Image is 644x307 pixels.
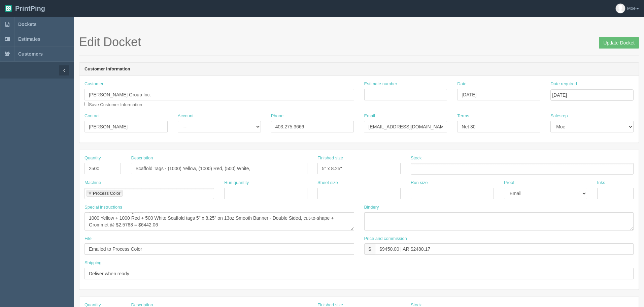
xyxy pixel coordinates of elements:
[364,81,397,87] label: Estimate number
[84,204,122,211] label: Special instructions
[84,180,101,186] label: Machine
[550,113,568,119] label: Salesrep
[84,155,101,161] label: Quantity
[93,191,121,195] div: Process Color
[84,113,100,119] label: Contact
[364,236,407,242] label: Price and commission
[364,113,375,119] label: Email
[84,89,354,100] input: Enter customer name
[5,5,12,12] img: logo-3e63b451c926e2ac314895c53de4908e5d424f24456219fb08d385ab2e579770.png
[84,236,92,242] label: File
[18,36,40,42] span: Estimates
[504,180,514,186] label: Proof
[224,180,249,186] label: Run quantity
[79,63,639,76] header: Customer Information
[317,155,343,161] label: Finished size
[317,180,338,186] label: Sheet size
[599,37,639,49] input: Update Docket
[597,180,605,186] label: Inks
[457,113,469,119] label: Terms
[178,113,194,119] label: Account
[18,22,36,27] span: Dockets
[616,4,625,13] img: avatar_default-7531ab5dedf162e01f1e0bb0964e6a185e93c5c22dfe317fb01d7f8cd2b1632c.jpg
[411,180,428,186] label: Run size
[84,212,354,231] textarea: PO: Process Color: Quote# 92676 1000 Yellow + 1000 Red + 500 White Scaffold tags 5" x 8.25” on 13...
[131,155,153,161] label: Description
[457,81,466,87] label: Date
[411,155,422,161] label: Stock
[84,81,103,87] label: Customer
[364,204,379,211] label: Bindery
[18,51,43,57] span: Customers
[364,243,375,255] div: $
[271,113,284,119] label: Phone
[84,260,102,266] label: Shipping
[84,81,354,108] div: Save Customer Information
[550,81,577,87] label: Date required
[79,35,639,49] h1: Edit Docket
